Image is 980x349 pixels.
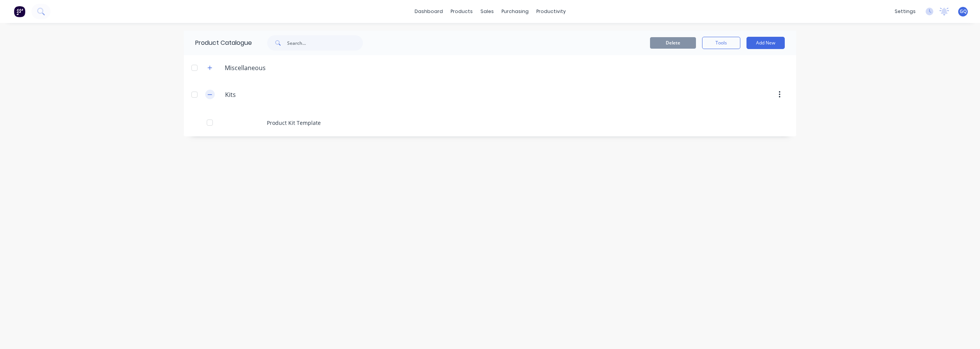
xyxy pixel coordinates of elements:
div: productivity [532,6,570,17]
button: Delete [650,37,696,49]
div: settings [891,6,920,17]
a: dashboard [411,6,447,17]
div: Product Kit Template [184,109,796,136]
button: Add New [746,37,785,49]
div: Miscellaneous [219,63,272,72]
div: sales [477,6,498,17]
input: Enter category name [225,90,316,99]
img: Factory [14,6,25,17]
button: Tools [702,37,740,49]
div: products [447,6,477,17]
span: GQ [960,8,967,15]
div: purchasing [498,6,532,17]
div: Product Catalogue [184,31,252,55]
input: Search... [287,35,363,51]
